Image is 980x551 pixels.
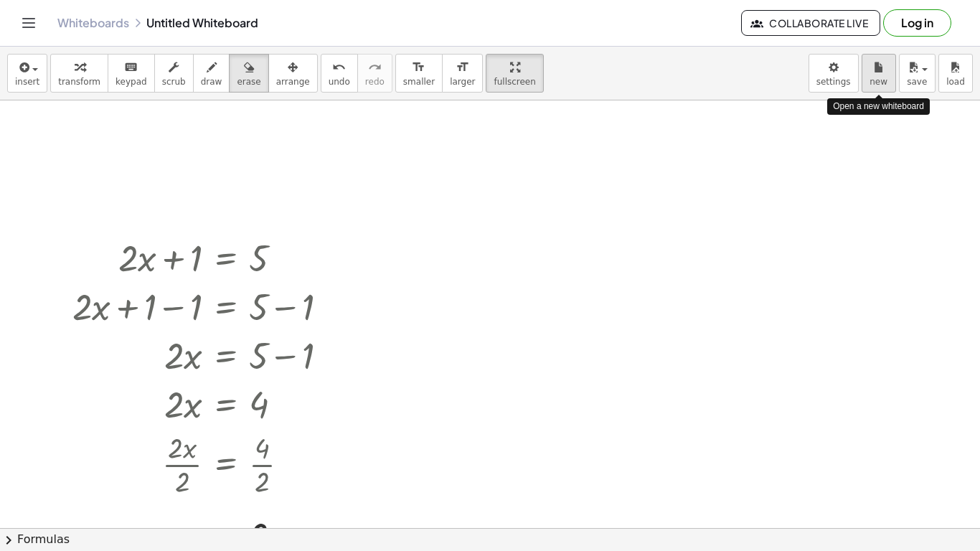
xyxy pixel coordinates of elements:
button: redoredo [357,54,392,93]
button: Log in [883,9,951,37]
span: transform [58,77,100,87]
button: load [938,54,973,93]
div: Open a new whiteboard [827,98,930,115]
span: smaller [403,77,435,87]
button: save [899,54,936,93]
button: keyboardkeypad [108,54,155,93]
i: redo [368,59,382,76]
button: undoundo [321,54,358,93]
span: larger [450,77,475,87]
button: Toggle navigation [17,11,40,34]
button: scrub [154,54,194,93]
button: fullscreen [486,54,543,93]
span: fullscreen [494,77,535,87]
i: undo [332,59,346,76]
span: save [907,77,927,87]
span: keypad [116,77,147,87]
a: Whiteboards [57,16,129,30]
span: redo [365,77,385,87]
span: draw [201,77,222,87]
button: settings [809,54,859,93]
span: undo [329,77,350,87]
span: Collaborate Live [753,17,868,29]
span: load [946,77,965,87]
i: format_size [456,59,469,76]
span: new [870,77,887,87]
span: arrange [276,77,310,87]
button: erase [229,54,268,93]
span: scrub [162,77,186,87]
button: arrange [268,54,318,93]
button: Collaborate Live [741,10,880,36]
span: erase [237,77,260,87]
button: format_sizelarger [442,54,483,93]
button: insert [7,54,47,93]
span: settings [816,77,851,87]
button: draw [193,54,230,93]
button: format_sizesmaller [395,54,443,93]
i: keyboard [124,59,138,76]
button: transform [50,54,108,93]
button: new [862,54,896,93]
span: insert [15,77,39,87]
i: format_size [412,59,425,76]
